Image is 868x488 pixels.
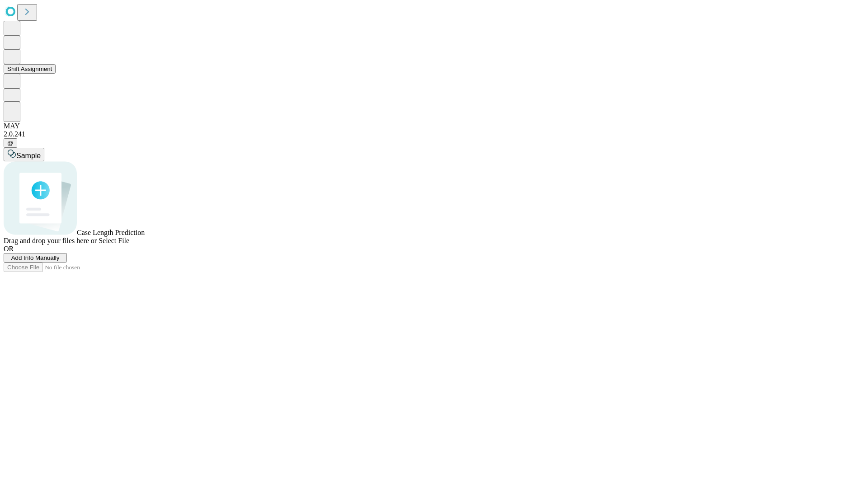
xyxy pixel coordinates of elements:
[99,237,129,244] span: Select File
[7,140,14,146] span: @
[4,148,44,161] button: Sample
[4,237,97,244] span: Drag and drop your files here or
[4,122,864,130] div: MAY
[4,245,14,253] span: OR
[4,253,67,263] button: Add Info Manually
[4,138,17,148] button: @
[4,130,864,138] div: 2.0.241
[16,152,41,160] span: Sample
[11,254,60,261] span: Add Info Manually
[4,64,56,74] button: Shift Assignment
[77,229,145,236] span: Case Length Prediction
